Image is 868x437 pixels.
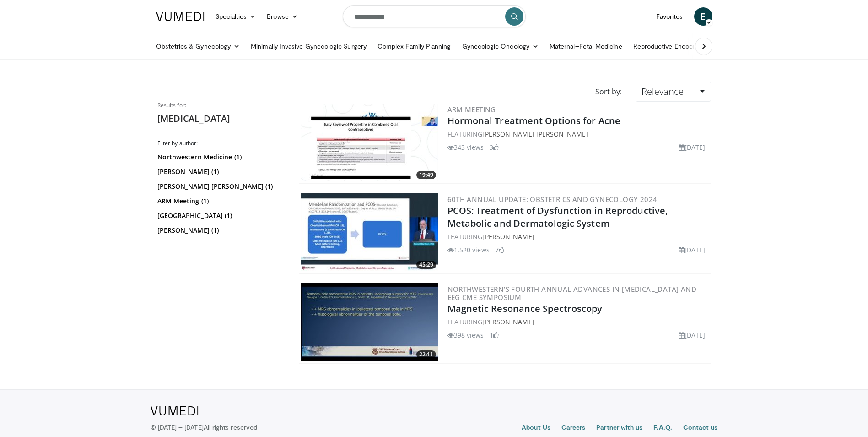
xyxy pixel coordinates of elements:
a: 45:29 [301,193,438,271]
img: 2af73273-db8a-4f6b-a40f-f8574a206d93.300x170_q85_crop-smart_upscale.jpg [301,104,438,181]
a: [PERSON_NAME] (1) [157,167,283,176]
a: PCOS: Treatment of Dysfunction in Reproductive, Metabolic and Dermatologic System [447,204,668,229]
div: FEATURING [447,232,709,241]
a: Magnetic Resonance Spectroscopy [447,302,603,315]
span: 19:49 [416,171,436,179]
input: Search topics, interventions [343,5,526,27]
h2: [MEDICAL_DATA] [157,113,286,125]
a: ARM Meeting (1) [157,197,283,206]
a: Contact us [683,423,718,434]
p: Results for: [157,102,286,109]
a: Partner with us [596,423,642,434]
li: 398 views [447,330,484,340]
a: Reproductive Endocrinology & [MEDICAL_DATA] [628,37,781,55]
li: 3 [490,142,499,152]
a: Obstetrics & Gynecology [151,37,246,55]
li: [DATE] [679,330,706,340]
div: Sort by: [588,82,629,102]
a: Maternal–Fetal Medicine [544,37,628,55]
a: Northwestern Medicine (1) [157,153,283,162]
a: Favorites [651,7,689,26]
img: bf533356-5a1e-422b-9a43-5f0598f844f6.300x170_q85_crop-smart_upscale.jpg [301,283,438,361]
li: 1,520 views [447,245,490,255]
span: All rights reserved [204,423,257,431]
a: Gynecologic Oncology [457,37,544,55]
li: 1 [490,330,499,340]
a: Minimally Invasive Gynecologic Surgery [245,37,372,55]
li: [DATE] [679,142,706,152]
h3: Filter by author: [157,140,286,147]
div: FEATURING [447,317,709,327]
img: VuMedi Logo [156,12,205,21]
a: [PERSON_NAME] [PERSON_NAME] [482,130,588,138]
img: 32339d7e-3d28-47cd-9a6d-9440a64def0b.300x170_q85_crop-smart_upscale.jpg [301,193,438,271]
span: 22:11 [416,350,436,359]
a: Specialties [210,7,262,26]
span: 45:29 [416,261,436,269]
a: Northwestern’s Fourth Annual Advances in [MEDICAL_DATA] and EEG CME Symposium [447,284,697,302]
p: © [DATE] – [DATE] [151,423,258,432]
a: [PERSON_NAME] [PERSON_NAME] (1) [157,182,283,191]
a: E [694,7,712,26]
a: [PERSON_NAME] (1) [157,226,283,235]
a: Relevance [636,82,711,102]
a: 60th Annual Update: Obstetrics and Gynecology 2024 [447,195,658,204]
a: Browse [261,7,303,26]
a: 22:11 [301,283,438,361]
a: Careers [561,423,586,434]
li: 343 views [447,142,484,152]
a: [GEOGRAPHIC_DATA] (1) [157,211,283,220]
li: [DATE] [679,245,706,255]
a: 19:49 [301,104,438,181]
img: VuMedi Logo [151,406,199,415]
a: ARM Meeting [447,105,496,114]
a: F.A.Q. [653,423,672,434]
li: 7 [495,245,504,255]
a: [PERSON_NAME] [482,317,534,326]
a: Hormonal Treatment Options for Acne [447,115,621,127]
a: About Us [522,423,550,434]
div: FEATURING [447,129,709,139]
a: Complex Family Planning [372,37,457,55]
span: Relevance [642,85,684,98]
a: [PERSON_NAME] [482,232,534,241]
